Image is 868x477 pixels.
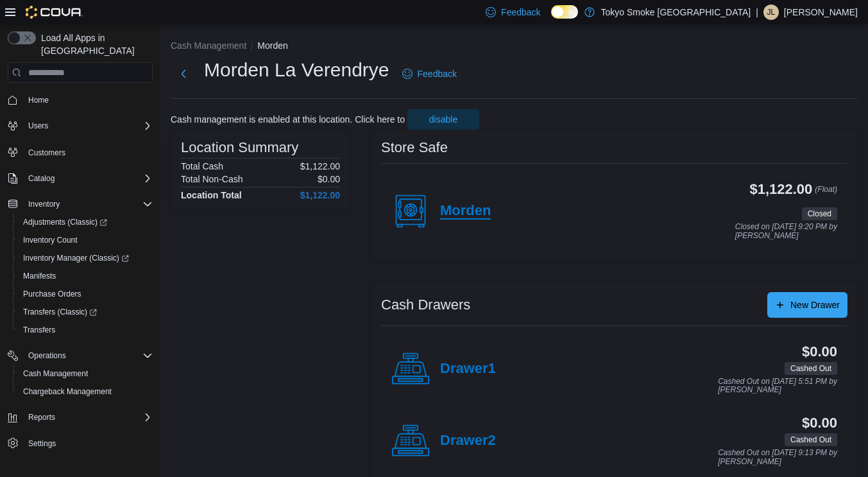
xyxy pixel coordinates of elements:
[13,213,158,231] a: Adjustments (Classic)
[13,249,158,267] a: Inventory Manager (Classic)
[13,303,158,321] a: Transfers (Classic)
[23,253,129,263] span: Inventory Manager (Classic)
[418,67,457,80] span: Feedback
[790,299,840,311] span: New Drawer
[28,95,49,105] span: Home
[790,363,831,374] span: Cashed Out
[23,144,153,160] span: Customers
[784,4,858,20] p: [PERSON_NAME]
[718,449,837,466] p: Cashed Out on [DATE] 9:13 PM by [PERSON_NAME]
[785,433,837,446] span: Cashed Out
[23,271,56,281] span: Manifests
[429,113,457,126] span: disable
[18,304,102,320] a: Transfers (Classic)
[28,173,55,184] span: Catalog
[204,57,389,83] h1: Morden La Verendrye
[802,207,837,220] span: Closed
[171,114,405,125] p: Cash management is enabled at this location. Click here to
[381,140,448,155] h3: Store Safe
[815,182,837,205] p: (Float)
[18,232,153,248] span: Inventory Count
[13,321,158,339] button: Transfers
[28,148,65,158] span: Customers
[181,140,298,155] h3: Location Summary
[36,31,153,57] span: Load All Apps in [GEOGRAPHIC_DATA]
[13,231,158,249] button: Inventory Count
[397,61,462,87] a: Feedback
[18,304,153,320] span: Transfers (Classic)
[23,307,97,317] span: Transfers (Classic)
[23,369,88,379] span: Cash Management
[23,436,61,451] a: Settings
[18,232,83,248] a: Inventory Count
[23,325,55,335] span: Transfers
[23,92,54,108] a: Home
[18,214,112,230] a: Adjustments (Classic)
[28,351,66,361] span: Operations
[23,145,71,160] a: Customers
[13,285,158,303] button: Purchase Orders
[171,39,858,55] nav: An example of EuiBreadcrumbs
[23,217,107,227] span: Adjustments (Classic)
[18,366,153,381] span: Cash Management
[501,6,540,19] span: Feedback
[28,438,56,449] span: Settings
[13,267,158,285] button: Manifests
[23,118,53,134] button: Users
[257,40,287,51] button: Morden
[601,4,751,20] p: Tokyo Smoke [GEOGRAPHIC_DATA]
[3,91,158,109] button: Home
[440,203,491,220] h4: Morden
[18,322,60,338] a: Transfers
[18,286,153,302] span: Purchase Orders
[23,410,153,425] span: Reports
[171,40,246,51] button: Cash Management
[767,4,776,20] span: JL
[18,384,117,399] a: Chargeback Management
[23,289,81,299] span: Purchase Orders
[23,171,153,186] span: Catalog
[735,223,837,240] p: Closed on [DATE] 9:20 PM by [PERSON_NAME]
[18,322,153,338] span: Transfers
[318,174,340,184] p: $0.00
[300,190,340,200] h4: $1,122.00
[3,434,158,453] button: Settings
[407,109,479,130] button: disable
[802,415,837,431] h3: $0.00
[23,348,71,363] button: Operations
[18,268,153,284] span: Manifests
[808,208,831,220] span: Closed
[18,268,61,284] a: Manifests
[718,377,837,395] p: Cashed Out on [DATE] 5:51 PM by [PERSON_NAME]
[13,365,158,383] button: Cash Management
[18,384,153,399] span: Chargeback Management
[440,433,496,449] h4: Drawer2
[3,195,158,213] button: Inventory
[23,386,112,397] span: Chargeback Management
[18,250,153,266] span: Inventory Manager (Classic)
[23,171,60,186] button: Catalog
[28,121,48,131] span: Users
[3,408,158,426] button: Reports
[181,174,243,184] h6: Total Non-Cash
[23,118,153,134] span: Users
[181,161,223,171] h6: Total Cash
[171,61,196,87] button: Next
[23,435,153,451] span: Settings
[440,361,496,377] h4: Drawer1
[18,286,87,302] a: Purchase Orders
[3,169,158,187] button: Catalog
[23,196,153,212] span: Inventory
[26,6,83,19] img: Cova
[18,214,153,230] span: Adjustments (Classic)
[381,297,470,313] h3: Cash Drawers
[13,383,158,401] button: Chargeback Management
[551,5,578,19] input: Dark Mode
[3,143,158,161] button: Customers
[756,4,758,20] p: |
[767,292,847,318] button: New Drawer
[790,434,831,446] span: Cashed Out
[763,4,779,20] div: Jennifer Lamont
[23,196,65,212] button: Inventory
[18,250,134,266] a: Inventory Manager (Classic)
